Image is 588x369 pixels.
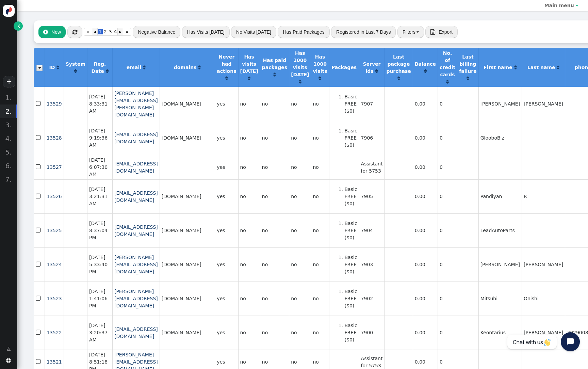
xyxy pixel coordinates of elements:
td: no [289,87,311,121]
a: ◂ [92,28,98,36]
td: 0 [438,213,457,247]
span: [DATE] 8:37:04 PM [89,221,108,240]
td: no [289,155,311,179]
td: no [311,282,329,316]
a:  [299,79,301,84]
td: no [311,213,329,247]
td: 0.00 [413,155,438,179]
td: 0.00 [413,316,438,350]
td: no [260,247,289,282]
button:  Export [425,26,458,38]
td: no [311,247,329,282]
td: [DOMAIN_NAME] [160,87,215,121]
span: Click to sort [143,65,146,70]
a: [PERSON_NAME][EMAIL_ADDRESS][PERSON_NAME][DOMAIN_NAME] [114,91,158,117]
a: [EMAIL_ADDRESS][DOMAIN_NAME] [114,161,158,174]
td: 0.00 [413,247,438,282]
span: Click to sort [318,76,321,81]
img: logo-icon.svg [3,5,15,17]
td: yes [215,87,238,121]
a: « [84,28,92,36]
span: [DATE] 1:41:06 PM [89,289,108,308]
a: 13526 [47,194,62,199]
span:  [36,99,42,108]
span: 13524 [47,262,62,267]
td: [PERSON_NAME] [522,87,565,121]
button: Registered in Last 7 Days [331,26,396,38]
td: yes [215,121,238,155]
a: [PERSON_NAME][EMAIL_ADDRESS][DOMAIN_NAME] [114,289,158,308]
span: 13522 [47,330,62,335]
a:  [2,343,16,355]
span:  [6,358,11,363]
span: 13529 [47,101,62,107]
span: 13528 [47,135,62,141]
li: Basic FREE ($0) [345,322,357,343]
a: [EMAIL_ADDRESS][DOMAIN_NAME] [114,190,158,203]
span:  [18,22,20,30]
td: yes [215,282,238,316]
button: New [38,26,66,38]
a: [EMAIL_ADDRESS][DOMAIN_NAME] [114,224,158,237]
a: ▸ [117,28,123,36]
td: [DOMAIN_NAME] [160,282,215,316]
td: yes [215,247,238,282]
td: [PERSON_NAME] [522,247,565,282]
b: Balance [415,61,436,67]
span: Click to sort [467,76,469,81]
td: no [260,282,289,316]
td: 0.00 [413,179,438,213]
a: [EMAIL_ADDRESS][DOMAIN_NAME] [114,326,158,339]
span: Export [439,29,452,35]
td: 0 [438,179,457,213]
td: 0 [438,282,457,316]
td: no [289,282,311,316]
a:  [557,65,559,70]
a:  [375,68,378,74]
td: no [238,121,260,155]
td: no [311,316,329,350]
span:  [36,226,42,235]
a:  [56,65,59,70]
span: [DATE] 8:33:31 AM [89,94,108,114]
li: Basic FREE ($0) [345,186,357,207]
li: Basic FREE ($0) [345,220,357,241]
a:  [467,76,469,81]
td: Mitsuhi [478,282,522,316]
td: no [289,213,311,247]
td: 0 [438,121,457,155]
span: Click to sort [225,76,228,81]
a: 13521 [47,359,62,365]
b: Reg. Date [91,61,106,74]
a:  [248,76,250,81]
span: Click to sort [514,65,517,70]
a:  [397,76,400,81]
img: icon_dropdown_trigger.png [36,65,43,71]
td: GlooboBiz [478,121,522,155]
td: 0.00 [413,87,438,121]
td: no [289,179,311,213]
b: Has 1000 visits [313,54,327,74]
a:  [14,21,23,31]
span:  [36,260,42,269]
b: No. of credit cards [440,50,455,77]
td: 7905 [359,179,385,213]
td: yes [215,179,238,213]
span: Click to sort [299,79,301,84]
td: 0.00 [413,213,438,247]
a:  [273,72,276,77]
td: [DOMAIN_NAME] [160,121,215,155]
td: no [238,213,260,247]
td: no [260,155,289,179]
span: [DATE] 5:33:40 PM [89,255,108,274]
td: R [522,179,565,213]
td: yes [215,155,238,179]
td: 0 [438,155,457,179]
td: no [311,121,329,155]
b: First name [484,65,512,70]
td: no [311,179,329,213]
a:  [74,68,77,74]
a: 13523 [47,296,62,301]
